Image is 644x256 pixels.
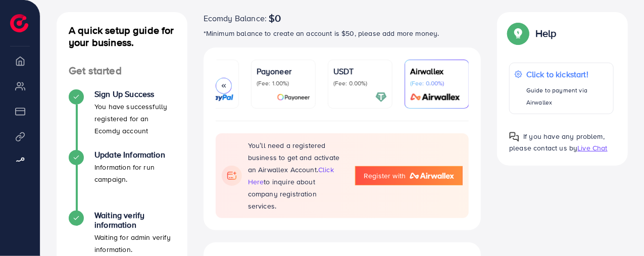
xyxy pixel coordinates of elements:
[57,89,187,150] li: Sign Up Success
[410,79,464,87] p: (Fee: 0.00%)
[526,68,608,80] p: Click to kickstart!
[509,132,519,142] img: Popup guide
[333,65,387,77] p: USDT
[94,211,175,230] h4: Waiting verify information
[410,65,464,77] p: Airwallex
[199,91,233,103] img: card
[257,79,310,87] p: (Fee: 1.00%)
[601,211,636,248] iframe: Chat
[204,12,267,24] span: Ecomdy Balance:
[204,27,481,39] p: *Minimum balance to create an account is $50, please add more money.
[577,143,607,153] span: Live Chat
[509,131,605,153] span: If you have any problem, please contact us by
[94,100,175,137] p: You have successfully registered for an Ecomdy account
[257,65,310,77] p: Payoneer
[222,166,242,186] img: flag
[94,150,175,160] h4: Update Information
[94,231,175,255] p: Waiting for admin verify information.
[94,89,175,99] h4: Sign Up Success
[407,91,464,103] img: card
[248,139,345,212] p: You’ll need a registered business to get and activate an Airwallex Account. to inquire about comp...
[57,24,187,48] h4: A quick setup guide for your business.
[94,161,175,185] p: Information for run campaign.
[57,150,187,211] li: Update Information
[269,12,281,24] span: $0
[509,24,527,42] img: Popup guide
[57,65,187,77] h4: Get started
[10,14,28,32] img: logo
[364,171,406,181] span: Register with
[355,166,463,185] a: Register with
[277,91,310,103] img: card
[535,27,557,39] p: Help
[410,173,454,179] img: logo-airwallex
[333,79,387,87] p: (Fee: 0.00%)
[526,84,608,109] p: Guide to payment via Airwallex
[375,91,387,103] img: card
